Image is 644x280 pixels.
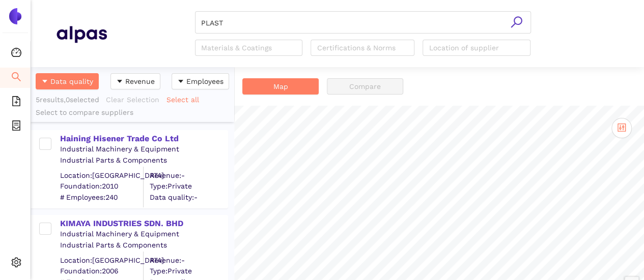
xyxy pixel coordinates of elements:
div: Revenue: - [150,170,227,180]
div: Select to compare suppliers [36,108,229,118]
button: Clear Selection [105,91,166,108]
span: control [617,123,626,132]
span: 5 results, 0 selected [36,96,99,104]
span: Map [273,81,288,92]
span: Foundation: 2010 [60,181,143,192]
span: Data quality [50,76,93,87]
img: Logo [7,8,23,24]
div: Location: [GEOGRAPHIC_DATA] [60,170,143,180]
span: container [11,117,21,137]
div: Industrial Parts & Components [60,155,227,166]
span: Data quality: - [150,192,227,202]
div: Industrial Machinery & Equipment [60,144,227,154]
button: caret-downEmployees [172,73,229,89]
span: search [11,68,21,88]
span: dashboard [11,44,21,64]
button: caret-downRevenue [110,73,160,89]
span: Select all [166,94,199,105]
span: # Employees: 240 [60,192,143,202]
div: KIMAYA INDUSTRIES SDN. BHD [60,218,227,229]
span: caret-down [177,78,184,86]
div: Haining Hisener Trade Co Ltd [60,133,227,144]
span: caret-down [116,78,123,86]
button: Map [242,78,319,95]
span: Type: Private [150,181,227,192]
span: Type: Private [150,266,227,276]
button: caret-downData quality [36,73,99,89]
button: Select all [166,91,206,108]
span: search [510,16,523,28]
span: caret-down [41,78,48,86]
span: Foundation: 2006 [60,266,143,276]
div: Location: [GEOGRAPHIC_DATA] [60,255,143,265]
div: Industrial Parts & Components [60,240,227,251]
span: setting [11,254,21,274]
img: Homepage [56,21,107,47]
div: Revenue: - [150,255,227,265]
div: Industrial Machinery & Equipment [60,229,227,239]
span: file-add [11,92,21,113]
span: Revenue [125,76,155,87]
span: Employees [186,76,223,87]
